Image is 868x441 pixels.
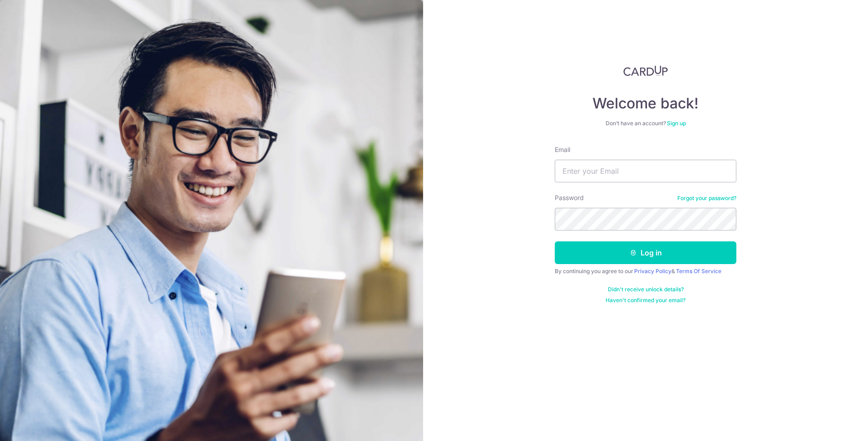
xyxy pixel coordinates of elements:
div: By continuing you agree to our & [555,268,736,275]
input: Enter your Email [555,160,736,182]
img: CardUp Logo [623,65,668,76]
a: Terms Of Service [676,268,721,274]
a: Haven't confirmed your email? [606,297,686,304]
a: Didn't receive unlock details? [608,286,684,293]
h4: Welcome back! [555,94,736,113]
label: Email [555,145,570,154]
a: Forgot your password? [677,195,736,202]
div: Don’t have an account? [555,120,736,127]
a: Sign up [667,120,686,127]
a: Privacy Policy [634,268,671,274]
label: Password [555,193,584,202]
button: Log in [555,241,736,264]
